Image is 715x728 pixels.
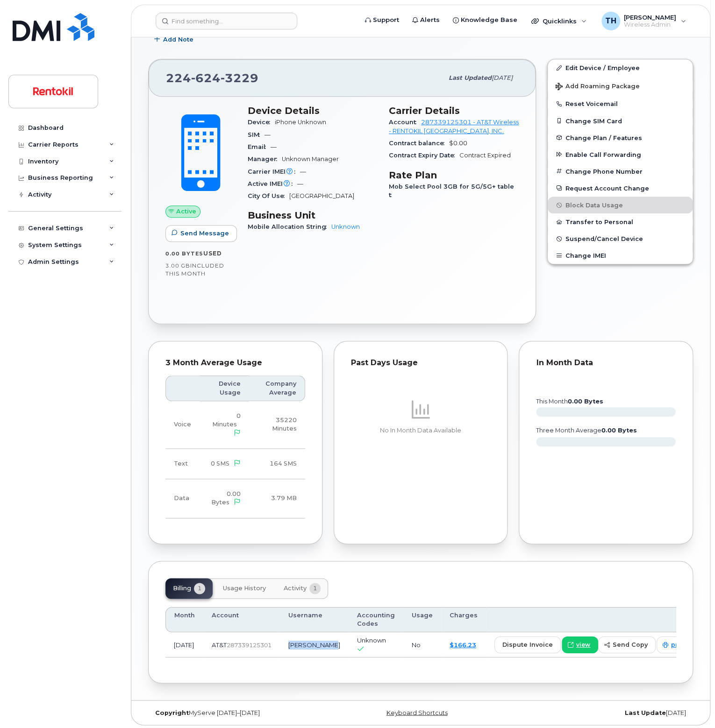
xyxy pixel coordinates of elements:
span: — [297,180,303,187]
span: AT&T [212,641,227,649]
span: print [671,641,686,649]
a: Edit Device / Employee [548,59,693,76]
h3: Carrier Details [389,105,519,116]
span: send copy [613,640,648,649]
span: Quicklinks [543,17,577,25]
span: $0.00 [449,140,467,147]
button: Change IMEI [548,247,693,264]
span: — [300,168,306,175]
button: Change Plan / Features [548,129,693,146]
a: view [562,636,598,653]
div: MyServe [DATE]–[DATE] [148,709,330,716]
text: three month average [536,427,637,434]
a: 287339125301 - AT&T Wireless - RENTOKIL [GEOGRAPHIC_DATA], INC. [389,119,519,134]
div: [DATE] [511,709,693,716]
span: [DATE] [492,74,513,81]
input: Find something... [156,13,297,29]
span: dispute invoice [502,640,553,649]
a: Keyboard Shortcuts [386,709,447,716]
th: Username [280,607,349,633]
span: Mobile Allocation String [248,223,331,230]
button: Add Note [148,31,201,48]
span: — [265,131,271,138]
td: Voice [165,401,200,449]
div: Past Days Usage [351,358,491,368]
div: 3 Month Average Usage [165,358,305,368]
span: iPhone Unknown [275,119,326,126]
td: [PERSON_NAME] [280,632,349,657]
a: Support [358,11,406,29]
button: Change Phone Number [548,163,693,180]
p: No In Month Data Available [351,426,491,435]
span: Last updated [449,74,492,81]
span: [PERSON_NAME] [624,14,676,21]
text: this month [536,398,603,405]
td: 164 SMS [249,449,305,479]
button: Add Roaming Package [548,76,693,95]
th: Company Average [249,375,305,401]
span: 3.00 GB [165,262,190,269]
span: included this month [165,262,224,277]
span: Contract Expiry Date [389,152,459,159]
div: Quicklinks [525,12,593,30]
td: No [403,632,441,657]
th: Month [165,607,203,633]
span: Carrier IMEI [248,168,300,175]
span: Suspend/Cancel Device [565,235,643,242]
th: Accounting Codes [349,607,403,633]
span: Active [176,207,196,216]
span: Active IMEI [248,180,297,187]
h3: Device Details [248,105,378,116]
h3: Rate Plan [389,170,519,181]
span: Enable Call Forwarding [565,151,641,158]
span: City Of Use [248,192,289,199]
span: Usage History [223,585,266,592]
button: Block Data Usage [548,197,693,213]
span: Send Message [180,229,229,238]
span: Device [248,119,275,126]
div: Tyler Hallacher [595,12,693,30]
iframe: Messenger Launcher [674,687,708,721]
span: — [271,143,277,150]
span: Activity [284,585,307,592]
span: used [203,250,222,257]
span: Alerts [420,15,440,25]
span: Unknown Manager [282,155,339,163]
strong: Copyright [155,709,189,716]
a: Alerts [406,11,446,29]
strong: Last Update [625,709,666,716]
span: SIM [248,131,265,138]
span: Wireless Admin [624,21,676,28]
button: Send Message [165,225,237,242]
span: view [576,641,590,649]
button: Suspend/Cancel Device [548,230,693,247]
td: 35220 Minutes [249,401,305,449]
span: 0 SMS [211,460,229,467]
a: $166.23 [450,641,476,649]
span: 3229 [221,71,258,85]
span: 287339125301 [227,642,272,649]
span: Add Note [163,35,193,44]
button: Reset Voicemail [548,95,693,112]
a: Unknown [331,223,360,230]
button: send copy [598,636,656,653]
a: print [657,636,694,653]
span: TH [605,15,616,27]
span: [GEOGRAPHIC_DATA] [289,192,354,199]
span: Support [373,15,399,25]
span: Unknown [357,636,386,644]
td: 3.79 MB [249,479,305,518]
span: Email [248,143,271,150]
span: Mob Select Pool 3GB for 5G/5G+ tablet [389,183,514,198]
h3: Business Unit [248,210,378,221]
td: Text [165,449,200,479]
span: Knowledge Base [461,15,517,25]
th: Device Usage [200,375,249,401]
div: In Month Data [536,358,676,368]
span: 1 [309,583,321,594]
span: Add Roaming Package [555,83,640,92]
button: Transfer to Personal [548,213,693,230]
span: 624 [191,71,221,85]
tspan: 0.00 Bytes [601,427,637,434]
button: Request Account Change [548,180,693,197]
